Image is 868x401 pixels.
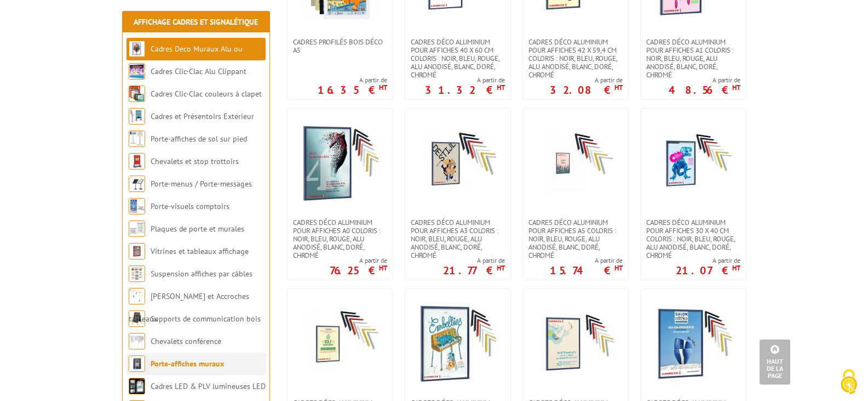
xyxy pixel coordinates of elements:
[151,201,229,211] a: Porte-visuels comptoirs
[676,256,740,265] span: A partir de
[537,125,614,202] img: Cadres déco aluminium pour affiches A5 Coloris : Noir, bleu, rouge, alu anodisé, blanc, doré, chromé
[151,179,252,189] a: Porte-menus / Porte-messages
[760,340,790,385] a: Haut de la page
[129,131,145,147] img: Porte-affiches de sol sur pied
[129,86,145,102] img: Cadres Clic-Clac couleurs à clapet
[379,263,387,273] sup: HT
[411,218,505,259] span: Cadres déco aluminium pour affiches A3 Coloris : Noir, bleu, rouge, alu anodisé, blanc, doré, chromé
[835,368,863,396] img: Cookies (fenêtre modale)
[293,218,387,259] span: Cadres déco aluminium pour affiches A0 Coloris : Noir, bleu, rouge, alu anodisé, blanc, doré, chromé
[497,83,505,92] sup: HT
[443,256,505,265] span: A partir de
[655,306,732,382] img: Cadres déco aluminium pour affiches 60 x 80 cm Coloris : Noir, bleu, rouge, alu anodisé, blanc, d...
[302,306,378,382] img: Cadres déco aluminium pour affiches A4 Coloris : Noir, bleu, rouge, alu anodisé, blanc, doré, chromé
[641,218,746,259] a: Cadres déco aluminium pour affiches 30 x 40 cm Coloris : Noir, bleu, rouge, alu anodisé, blanc, d...
[151,156,239,166] a: Chevalets et stop trottoirs
[641,38,746,79] a: Cadres déco aluminium pour affiches A1 Coloris : Noir, bleu, rouge, alu anodisé, blanc, doré, chromé
[550,256,623,265] span: A partir de
[288,218,393,259] a: Cadres déco aluminium pour affiches A0 Coloris : Noir, bleu, rouge, alu anodisé, blanc, doré, chromé
[528,38,623,79] span: Cadres déco aluminium pour affiches 42 x 59,4 cm Coloris : Noir, bleu, rouge, alu anodisé, blanc,...
[523,218,628,259] a: Cadres déco aluminium pour affiches A5 Coloris : Noir, bleu, rouge, alu anodisé, blanc, doré, chromé
[528,218,623,259] span: Cadres déco aluminium pour affiches A5 Coloris : Noir, bleu, rouge, alu anodisé, blanc, doré, chromé
[330,256,387,265] span: A partir de
[129,378,145,394] img: Cadres LED & PLV lumineuses LED
[732,83,740,92] sup: HT
[129,355,145,372] img: Porte-affiches muraux
[151,89,262,99] a: Cadres Clic-Clac couleurs à clapet
[151,111,254,121] a: Cadres et Présentoirs Extérieur
[669,76,740,84] span: A partir de
[405,218,510,259] a: Cadres déco aluminium pour affiches A3 Coloris : Noir, bleu, rouge, alu anodisé, blanc, doré, chromé
[129,288,145,304] img: Cimaises et Accroches tableaux
[550,87,623,93] p: 32.08 €
[129,41,145,57] img: Cadres Deco Muraux Alu ou Bois
[419,125,496,202] img: Cadres déco aluminium pour affiches A3 Coloris : Noir, bleu, rouge, alu anodisé, blanc, doré, chromé
[318,87,387,93] p: 16.35 €
[411,38,505,79] span: Cadres déco aluminium pour affiches 40 x 60 cm Coloris : Noir, bleu, rouge, alu anodisé, blanc, d...
[151,66,246,76] a: Cadres Clic-Clac Alu Clippant
[676,267,740,274] p: 21.07 €
[151,224,244,234] a: Plaques de porte et murales
[614,263,623,273] sup: HT
[330,267,387,274] p: 76.25 €
[655,125,732,202] img: Cadres déco aluminium pour affiches 30 x 40 cm Coloris : Noir, bleu, rouge, alu anodisé, blanc, d...
[379,83,387,92] sup: HT
[151,336,221,346] a: Chevalets conférence
[550,267,623,274] p: 15.74 €
[425,76,505,84] span: A partir de
[443,267,505,274] p: 21.77 €
[830,364,868,401] button: Cookies (fenêtre modale)
[129,291,249,324] a: [PERSON_NAME] et Accroches tableaux
[151,134,247,144] a: Porte-affiches de sol sur pied
[151,359,224,369] a: Porte-affiches muraux
[151,269,252,279] a: Suspension affiches par câbles
[129,266,145,282] img: Suspension affiches par câbles
[497,263,505,273] sup: HT
[129,198,145,214] img: Porte-visuels comptoirs
[129,44,243,76] a: Cadres Deco Muraux Alu ou [GEOGRAPHIC_DATA]
[151,314,261,324] a: Supports de communication bois
[293,38,387,54] span: Cadres Profilés Bois Déco A5
[129,243,145,259] img: Vitrines et tableaux affichage
[151,246,249,256] a: Vitrines et tableaux affichage
[302,125,378,202] img: Cadres déco aluminium pour affiches A0 Coloris : Noir, bleu, rouge, alu anodisé, blanc, doré, chromé
[129,153,145,170] img: Chevalets et stop trottoirs
[425,87,505,93] p: 31.32 €
[537,306,614,382] img: Cadres déco aluminium pour affiches 40 x 50 cm Coloris : Noir, bleu, rouge, alu anodisé, blanc, d...
[614,83,623,92] sup: HT
[318,76,387,84] span: A partir de
[405,38,510,79] a: Cadres déco aluminium pour affiches 40 x 60 cm Coloris : Noir, bleu, rouge, alu anodisé, blanc, d...
[129,333,145,349] img: Chevalets conférence
[669,87,740,93] p: 48.56 €
[134,17,258,27] a: Affichage Cadres et Signalétique
[523,38,628,79] a: Cadres déco aluminium pour affiches 42 x 59,4 cm Coloris : Noir, bleu, rouge, alu anodisé, blanc,...
[550,76,623,84] span: A partir de
[646,38,740,79] span: Cadres déco aluminium pour affiches A1 Coloris : Noir, bleu, rouge, alu anodisé, blanc, doré, chromé
[732,263,740,273] sup: HT
[646,218,740,259] span: Cadres déco aluminium pour affiches 30 x 40 cm Coloris : Noir, bleu, rouge, alu anodisé, blanc, d...
[151,381,266,391] a: Cadres LED & PLV lumineuses LED
[288,38,393,54] a: Cadres Profilés Bois Déco A5
[419,306,496,382] img: Cadres déco aluminium pour affiches 70 x 100 cm Coloris : Noir, bleu, rouge, alu anodisé, blanc, ...
[129,108,145,125] img: Cadres et Présentoirs Extérieur
[129,176,145,192] img: Porte-menus / Porte-messages
[129,221,145,237] img: Plaques de porte et murales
